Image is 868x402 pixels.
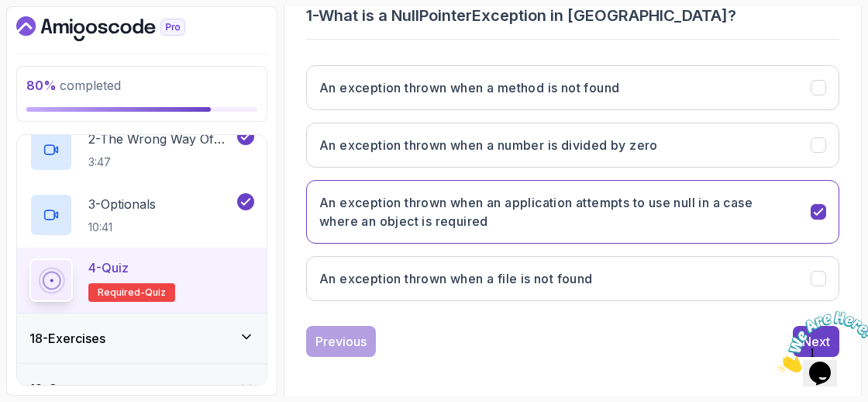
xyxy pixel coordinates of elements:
[29,379,81,398] h3: 19 - Outro
[88,220,156,235] p: 10:41
[88,195,156,213] p: 3 - Optionals
[88,130,234,148] p: 2 - The Wrong Way Of Dealing With Null
[29,128,254,172] button: 2-The Wrong Way Of Dealing With Null3:47
[6,6,12,19] span: 1
[29,258,254,302] button: 4-QuizRequired-quiz
[319,78,619,97] h3: An exception thrown when a method is not found
[88,154,234,170] p: 3:47
[772,305,868,379] iframe: chat widget
[319,269,593,288] h3: An exception thrown when a file is not found
[98,286,145,299] span: Required-
[16,16,221,41] a: Dashboard
[29,329,105,348] h3: 18 - Exercises
[145,286,166,299] span: quiz
[306,326,376,357] button: Previous
[88,258,129,277] p: 4 - Quiz
[306,123,839,168] button: An exception thrown when a number is divided by zero
[319,136,658,154] h3: An exception thrown when a number is divided by zero
[306,5,839,26] h3: 1 - What is a NullPointerException in [GEOGRAPHIC_DATA]?
[306,65,839,110] button: An exception thrown when a method is not found
[29,193,254,237] button: 3-Optionals10:41
[26,78,121,93] span: completed
[306,256,839,301] button: An exception thrown when a file is not found
[26,78,57,93] span: 80 %
[6,6,102,68] img: Chat attention grabber
[17,314,267,363] button: 18-Exercises
[319,193,792,230] h3: An exception thrown when an application attempts to use null in a case where an object is required
[315,332,367,351] div: Previous
[306,180,839,244] button: An exception thrown when an application attempts to use null in a case where an object is required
